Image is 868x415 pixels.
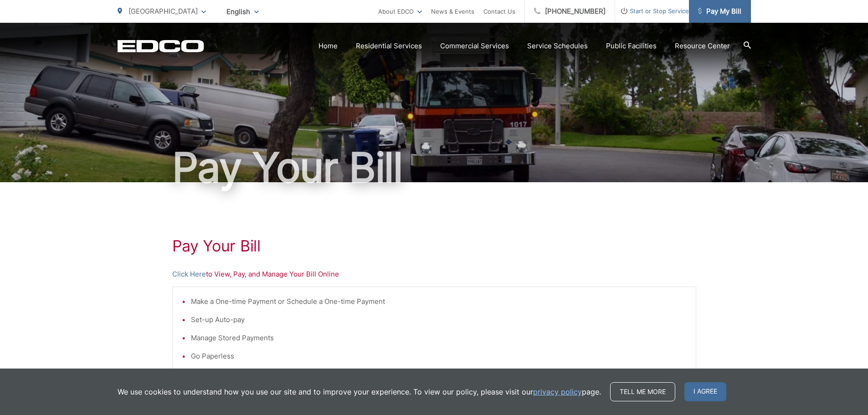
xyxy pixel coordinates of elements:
[118,145,751,190] h1: Pay Your Bill
[533,386,582,397] a: privacy policy
[318,41,338,51] a: Home
[191,333,687,343] li: Manage Stored Payments
[191,296,687,307] li: Make a One-time Payment or Schedule a One-time Payment
[527,41,588,51] a: Service Schedules
[172,237,696,255] h1: Pay Your Bill
[440,41,509,51] a: Commercial Services
[118,386,601,397] p: We use cookies to understand how you use our site and to improve your experience. To view our pol...
[128,7,198,15] span: [GEOGRAPHIC_DATA]
[606,41,657,51] a: Public Facilities
[675,41,730,51] a: Resource Center
[431,6,474,17] a: News & Events
[172,269,206,280] a: Click Here
[610,382,675,401] a: Tell me more
[220,4,266,20] span: English
[172,269,696,280] p: to View, Pay, and Manage Your Bill Online
[191,314,687,325] li: Set-up Auto-pay
[684,382,726,401] span: I agree
[378,6,422,17] a: About EDCO
[118,40,204,52] a: EDCD logo. Return to the homepage.
[698,6,741,17] span: Pay My Bill
[483,6,515,17] a: Contact Us
[191,351,687,362] li: Go Paperless
[356,41,422,51] a: Residential Services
